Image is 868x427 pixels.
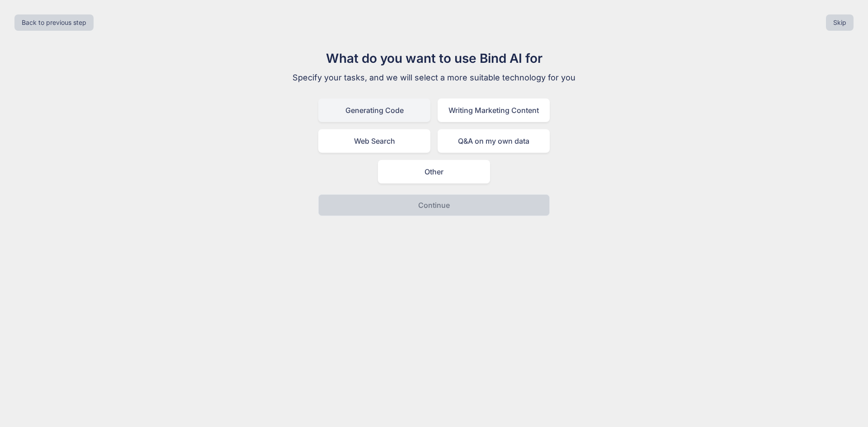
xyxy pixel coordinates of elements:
div: Q&A on my own data [438,129,550,153]
h1: What do you want to use Bind AI for [282,49,586,68]
button: Back to previous step [14,14,94,31]
p: Specify your tasks, and we will select a more suitable technology for you [282,71,586,84]
p: Continue [418,200,450,211]
button: Skip [826,14,854,31]
button: Continue [318,194,550,216]
div: Other [378,160,490,183]
div: Writing Marketing Content [438,99,550,122]
div: Generating Code [318,99,430,122]
div: Web Search [318,129,430,153]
